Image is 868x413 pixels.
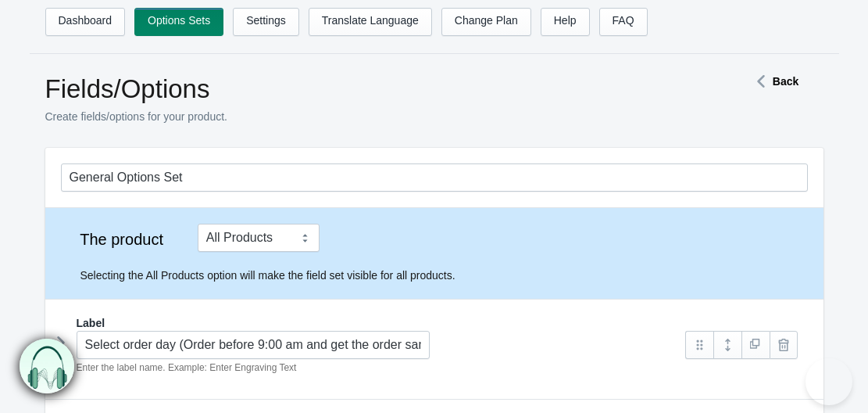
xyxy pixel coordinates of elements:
[599,8,648,36] a: FAQ
[541,8,590,36] a: Help
[77,362,297,373] em: Enter the label name. Example: Enter Engraving Text
[45,74,694,105] h1: Fields/Options
[77,315,105,331] label: Label
[749,75,798,88] a: Back
[61,163,808,192] input: General Options Set
[45,109,694,124] p: Create fields/options for your product.
[80,268,808,283] p: Selecting the All Products option will make the field set visible for all products.
[773,75,798,88] strong: Back
[134,8,223,36] a: Options Sets
[233,8,299,36] a: Settings
[805,358,852,405] iframe: Toggle Customer Support
[441,8,531,36] a: Change Plan
[17,339,73,394] img: bxm.png
[309,8,432,36] a: Translate Language
[45,8,126,36] a: Dashboard
[61,232,183,247] label: The product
